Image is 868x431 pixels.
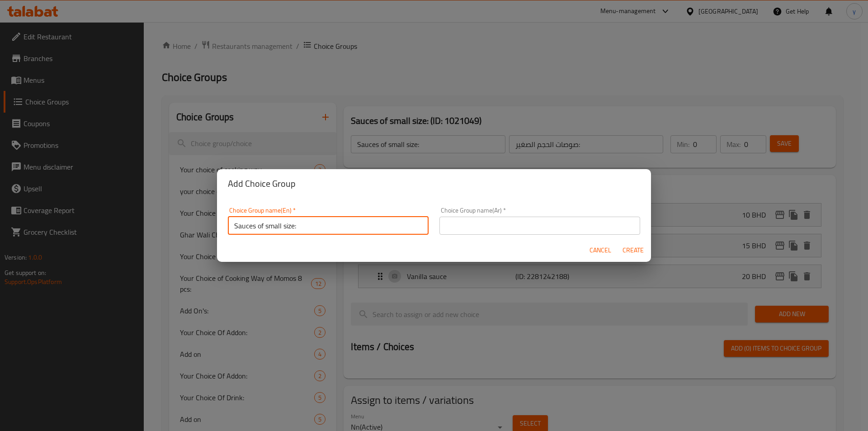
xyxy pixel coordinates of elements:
button: Create [618,242,647,259]
span: Cancel [590,245,611,256]
span: Create [622,245,644,256]
input: Please enter Choice Group name(ar) [439,217,640,235]
button: Cancel [586,242,615,259]
h2: Add Choice Group [228,176,640,191]
input: Please enter Choice Group name(en) [228,217,429,235]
